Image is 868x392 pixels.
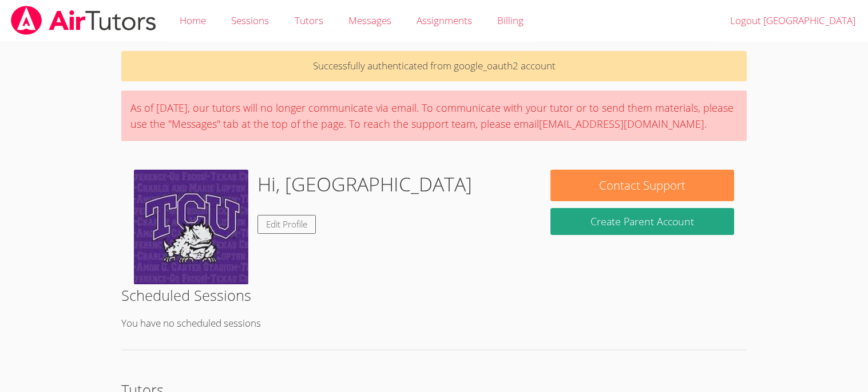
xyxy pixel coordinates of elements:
a: Edit Profile [257,215,316,234]
h2: Scheduled Sessions [121,284,746,306]
span: Messages [348,14,391,27]
button: Create Parent Account [550,208,734,235]
div: As of [DATE], our tutors will no longer communicate via email. To communicate with your tutor or ... [121,91,746,141]
h1: Hi, [GEOGRAPHIC_DATA] [257,170,472,199]
p: Successfully authenticated from google_oauth2 account [121,51,746,81]
img: images.jpeg [134,170,248,284]
p: You have no scheduled sessions [121,315,746,332]
button: Contact Support [550,170,734,201]
img: airtutors_banner-c4298cdbf04f3fff15de1276eac7730deb9818008684d7c2e4769d2f7ddbe033.png [10,6,157,35]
